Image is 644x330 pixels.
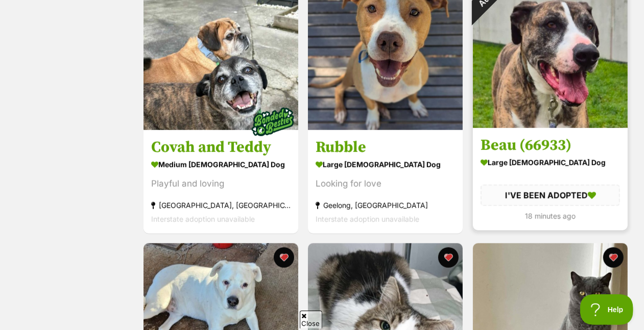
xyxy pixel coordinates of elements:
[580,294,634,325] iframe: Help Scout Beacon - Open
[316,138,455,157] h3: Rubble
[151,138,291,157] h3: Covah and Teddy
[316,215,419,223] span: Interstate adoption unavailable
[316,177,455,191] div: Looking for love
[439,247,459,268] button: favourite
[300,311,322,328] span: Close
[274,247,294,268] button: favourite
[316,198,455,212] div: Geelong, [GEOGRAPHIC_DATA]
[473,128,628,231] a: Beau (66933) large [DEMOGRAPHIC_DATA] Dog I'VE BEEN ADOPTED 18 minutes ago favourite
[603,247,624,268] button: favourite
[481,155,620,170] div: large [DEMOGRAPHIC_DATA] Dog
[308,130,463,234] a: Rubble large [DEMOGRAPHIC_DATA] Dog Looking for love Geelong, [GEOGRAPHIC_DATA] Interstate adopti...
[151,157,291,172] div: medium [DEMOGRAPHIC_DATA] Dog
[316,157,455,172] div: large [DEMOGRAPHIC_DATA] Dog
[151,198,291,212] div: [GEOGRAPHIC_DATA], [GEOGRAPHIC_DATA]
[473,120,628,131] a: Adopted
[481,136,620,155] h3: Beau (66933)
[151,215,255,223] span: Interstate adoption unavailable
[247,96,298,147] img: bonded besties
[481,209,620,223] div: 18 minutes ago
[151,177,291,191] div: Playful and loving
[481,185,620,206] div: I'VE BEEN ADOPTED
[144,130,298,234] a: Covah and Teddy medium [DEMOGRAPHIC_DATA] Dog Playful and loving [GEOGRAPHIC_DATA], [GEOGRAPHIC_D...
